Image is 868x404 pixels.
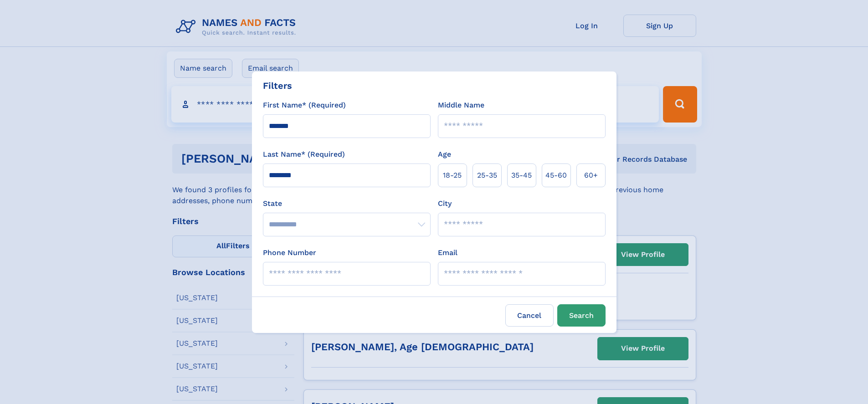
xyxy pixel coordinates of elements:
label: First Name* (Required) [263,100,346,111]
label: Phone Number [263,247,316,258]
span: 18‑25 [443,170,462,181]
span: 35‑45 [511,170,532,181]
div: Filters [263,79,292,92]
button: Search [557,304,606,327]
span: 25‑35 [477,170,497,181]
label: State [263,198,431,209]
span: 45‑60 [545,170,567,181]
label: Middle Name [438,100,484,111]
span: 60+ [584,170,598,181]
label: Cancel [505,304,554,327]
label: Last Name* (Required) [263,149,345,160]
label: Age [438,149,451,160]
label: City [438,198,452,209]
label: Email [438,247,457,258]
